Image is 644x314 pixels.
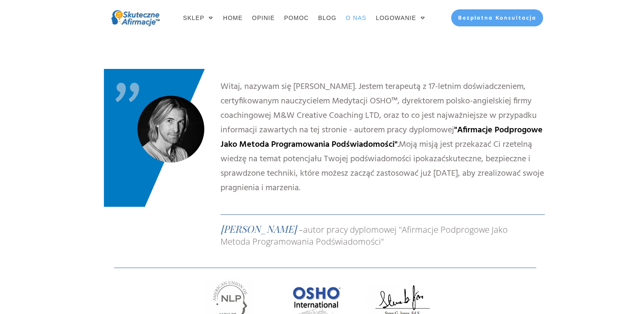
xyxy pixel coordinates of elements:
a: HOME [223,12,243,24]
a: BLOG [318,12,336,24]
span: Bezpłatna Konsultacja [458,14,537,21]
span: autor pracy dyplomowej "Afirmacje Podprogowe Jako Metoda Programowania Podświadomości" [220,224,508,247]
span: SKLEP [183,12,204,24]
a: POMOC [284,12,309,24]
span: " [115,31,140,180]
span: skuteczne, bezpieczne i sprawdzone techniki, które możesz zacząć zastosować już [DATE], aby zreal... [220,152,544,195]
span: azywam się [PERSON_NAME]. Jestem terapeutą z 17-letnim doświadczeniem, certyfikowanym nauczyciele... [220,80,544,195]
span: . [398,138,399,151]
a: SKLEP [183,12,214,24]
img: hubert-right [137,96,204,163]
span: [PERSON_NAME] [220,222,297,235]
span: pokazać [415,152,445,166]
a: O NAS [346,12,366,24]
span: Witaj, n [220,80,249,94]
span: LOGOWANIE [376,12,416,24]
a: OPINIE [252,12,275,24]
span: - [299,223,303,235]
a: LOGOWANIE [376,12,426,24]
a: Bezpłatna Konsultacja [451,9,544,26]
